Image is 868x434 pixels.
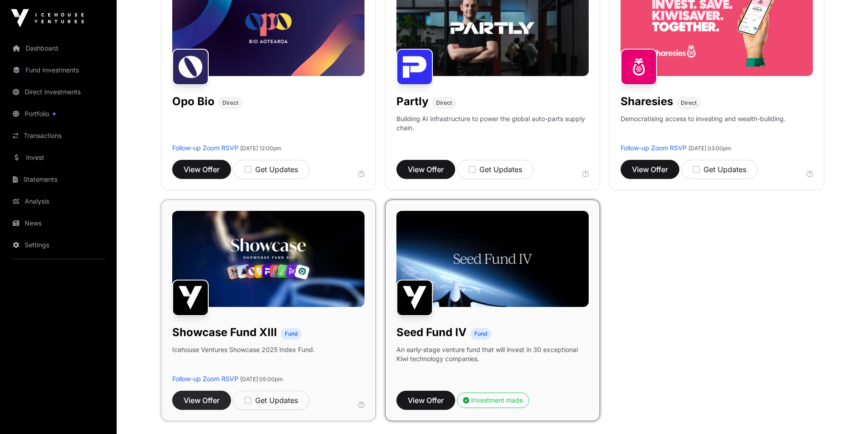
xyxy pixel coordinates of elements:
[7,38,109,58] a: Dashboard
[184,395,220,406] span: View Offer
[172,211,365,307] img: Showcase-Fund-Banner-1.jpg
[7,191,109,211] a: Analysis
[172,391,231,410] button: View Offer
[7,60,109,80] a: Fund Investments
[7,82,109,102] a: Direct Investments
[172,94,215,109] h1: Opo Bio
[457,160,534,179] button: Get Updates
[396,160,455,179] button: View Offer
[474,330,487,337] span: Fund
[172,345,315,354] p: Icehouse Ventures Showcase 2025 Index Fund.
[184,164,220,175] span: View Offer
[7,104,109,124] a: Portfolio
[7,235,109,255] a: Settings
[233,160,309,179] button: Get Updates
[621,144,687,152] a: Follow-up Zoom RSVP
[172,49,209,85] img: Opo Bio
[436,99,452,107] span: Direct
[621,49,657,85] img: Sharesies
[172,280,209,316] img: Showcase Fund XIII
[11,9,84,27] img: Icehouse Ventures Logo
[7,148,109,168] a: Invest
[681,99,697,107] span: Direct
[222,99,238,107] span: Direct
[240,145,282,152] span: [DATE] 12:00pm
[688,145,731,152] span: [DATE] 03:00pm
[457,393,529,408] button: Investment made
[244,395,298,406] div: Get Updates
[172,325,277,340] h1: Showcase Fund XIII
[244,164,298,175] div: Get Updates
[396,94,428,109] h1: Partly
[7,169,109,189] a: Statements
[172,144,238,152] a: Follow-up Zoom RSVP
[396,49,433,85] img: Partly
[396,391,455,410] button: View Offer
[463,396,523,405] div: Investment made
[681,160,758,179] button: Get Updates
[822,390,868,434] iframe: Chat Widget
[7,213,109,233] a: News
[632,164,668,175] span: View Offer
[172,160,231,179] button: View Offer
[172,375,238,383] a: Follow-up Zoom RSVP
[396,280,433,316] img: Seed Fund IV
[233,391,309,410] button: Get Updates
[285,330,298,337] span: Fund
[396,211,589,307] img: Seed-Fund-4_Banner.jpg
[396,114,589,143] p: Building AI infrastructure to power the global auto-parts supply chain.
[693,164,746,175] div: Get Updates
[621,114,786,143] p: Democratising access to investing and wealth-building.
[396,325,467,340] h1: Seed Fund IV
[621,160,679,179] button: View Offer
[7,126,109,146] a: Transactions
[396,345,589,363] p: An early-stage venture fund that will invest in 30 exceptional Kiwi technology companies.
[240,376,283,383] span: [DATE] 05:00pm
[468,164,522,175] div: Get Updates
[621,94,673,109] h1: Sharesies
[408,395,444,406] span: View Offer
[408,164,444,175] span: View Offer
